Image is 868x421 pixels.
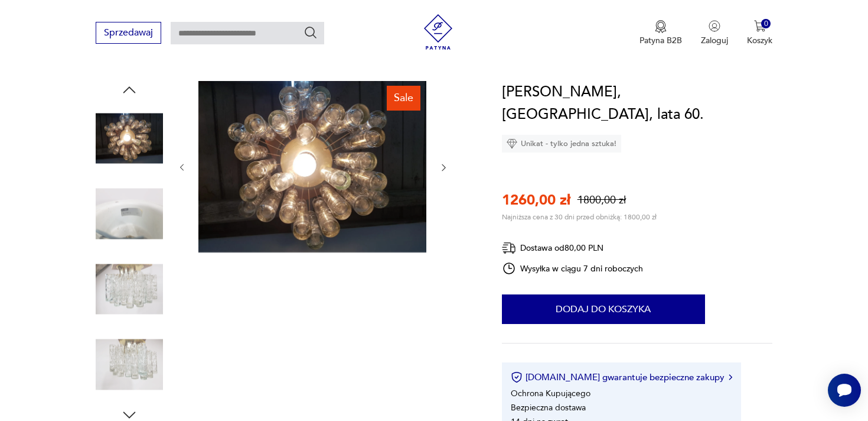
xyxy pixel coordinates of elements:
[304,25,318,40] button: Szukaj
[507,138,517,149] img: Ikona diamentu
[502,261,644,276] div: Wysyłka w ciągu 7 dni roboczych
[747,20,772,46] button: 0Koszyk
[502,135,621,153] div: Unikat - tylko jedna sztuka!
[96,255,163,323] img: Zdjęcie produktu Lampa Doria, Niemcy, lata 60.
[639,35,682,46] p: Patyna B2B
[198,81,426,252] img: Zdjęcie produktu Lampa Doria, Niemcy, lata 60.
[502,241,644,255] div: Dostawa od 80,00 PLN
[639,20,682,46] button: Patyna B2B
[502,241,516,255] img: Ikona dostawy
[511,402,586,413] li: Bezpieczna dostawa
[655,20,667,33] img: Ikona medalu
[96,22,161,44] button: Sprzedawaj
[420,14,456,50] img: Patyna - sklep z meblami i dekoracjami vintage
[709,20,720,32] img: Ikonka użytkownika
[96,180,163,248] img: Zdjęcie produktu Lampa Doria, Niemcy, lata 60.
[577,193,626,208] p: 1800,00 zł
[754,20,766,32] img: Ikona koszyka
[502,81,773,126] h1: [PERSON_NAME], [GEOGRAPHIC_DATA], lata 60.
[502,212,657,222] p: Najniższa cena z 30 dni przed obniżką: 1800,00 zł
[729,374,732,380] img: Ikona strzałki w prawo
[511,388,590,399] li: Ochrona Kupującego
[387,86,420,111] div: Sale
[502,190,570,210] p: 1260,00 zł
[96,105,163,172] img: Zdjęcie produktu Lampa Doria, Niemcy, lata 60.
[511,371,732,383] button: [DOMAIN_NAME] gwarantuje bezpieczne zakupy
[511,371,523,383] img: Ikona certyfikatu
[828,374,861,407] iframe: Smartsupp widget button
[761,19,771,29] div: 0
[701,20,728,46] button: Zaloguj
[96,30,161,38] a: Sprzedawaj
[747,35,772,46] p: Koszyk
[701,35,728,46] p: Zaloguj
[96,331,163,399] img: Zdjęcie produktu Lampa Doria, Niemcy, lata 60.
[502,294,705,324] button: Dodaj do koszyka
[639,20,682,46] a: Ikona medaluPatyna B2B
